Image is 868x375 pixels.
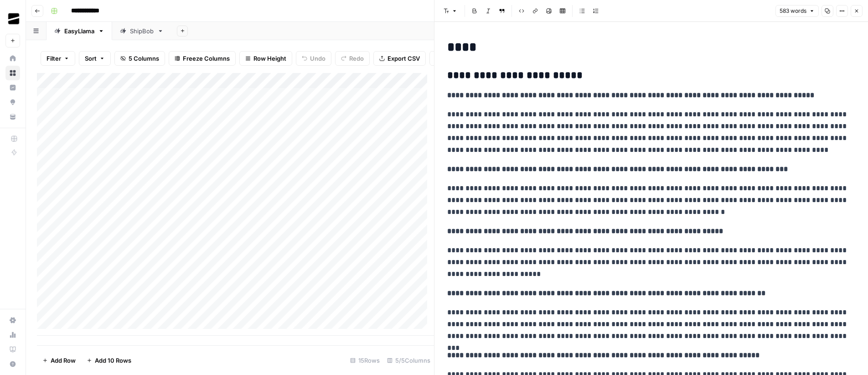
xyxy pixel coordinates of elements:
[253,54,286,63] span: Row Height
[79,51,111,66] button: Sort
[780,7,806,15] span: 583 words
[349,54,364,63] span: Redo
[296,51,331,66] button: Undo
[5,95,20,109] a: Opportunities
[5,109,20,124] a: Your Data
[5,66,20,80] a: Browse
[129,54,159,63] span: 5 Columns
[130,26,154,36] div: ShipBob
[95,356,131,365] span: Add 10 Rows
[46,22,112,40] a: EasyLlama
[169,51,236,66] button: Freeze Columns
[5,313,20,328] a: Settings
[64,26,94,36] div: EasyLlama
[183,54,230,63] span: Freeze Columns
[335,51,370,66] button: Redo
[5,342,20,357] a: Learning Hub
[346,353,383,368] div: 15 Rows
[112,22,171,40] a: ShipBob
[5,80,20,95] a: Insights
[775,5,819,17] button: 583 words
[383,353,434,368] div: 5/5 Columns
[81,353,137,368] button: Add 10 Rows
[41,51,75,66] button: Filter
[85,54,97,63] span: Sort
[37,353,81,368] button: Add Row
[46,54,61,63] span: Filter
[5,328,20,342] a: Usage
[239,51,292,66] button: Row Height
[5,10,22,27] img: OGM Logo
[5,7,20,30] button: Workspace: OGM
[51,356,76,365] span: Add Row
[5,51,20,66] a: Home
[114,51,165,66] button: 5 Columns
[373,51,426,66] button: Export CSV
[310,54,325,63] span: Undo
[387,54,420,63] span: Export CSV
[5,357,20,371] button: Help + Support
